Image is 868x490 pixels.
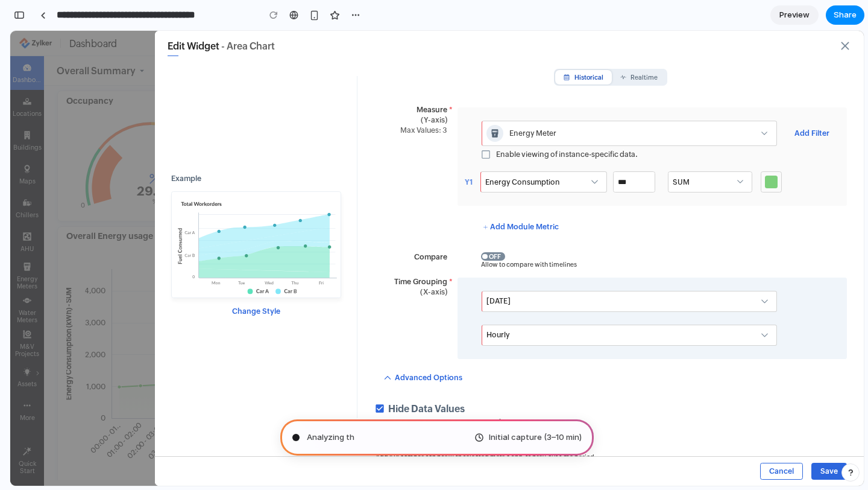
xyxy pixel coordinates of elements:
span: Share [834,9,857,21]
span: Preview [779,9,810,21]
a: Preview [770,5,819,25]
span: Analyzing th [307,431,354,444]
span: Initial capture (3–10 min) [489,431,582,444]
button: Share [826,5,864,25]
